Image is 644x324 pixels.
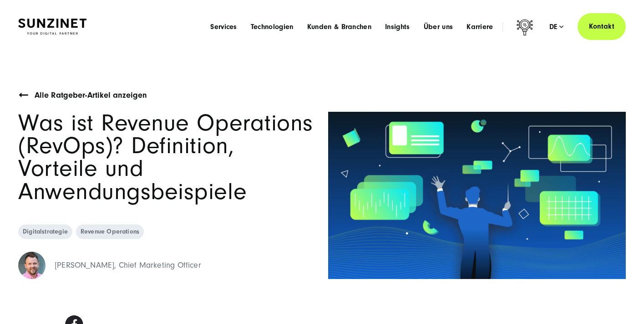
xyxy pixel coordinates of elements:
a: Digitalstrategie [18,224,72,239]
a: Insights [385,22,410,31]
a: Kunden & Branchen [307,22,371,31]
a: Revenue Operations [76,224,144,239]
a: Alle Ratgeber-Artikel anzeigen [35,89,147,103]
span: Alle Ratgeber-Artikel anzeigen [35,90,147,100]
span: Was ist Revenue Operations (RevOps)? Definition, Vorteile und Anwendungsbeispiele [18,110,313,205]
img: Was ist Revenue Operations? [328,112,626,279]
div: [PERSON_NAME], Chief Marketing Officer [55,259,201,273]
div: de [549,22,564,31]
a: Über uns [424,22,453,31]
img: SUNZINET Full Service Digital Agentur [18,19,86,35]
a: Services [210,22,237,31]
a: Karriere [467,22,493,31]
a: Kontakt [578,13,626,40]
a: Technologien [251,22,294,31]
